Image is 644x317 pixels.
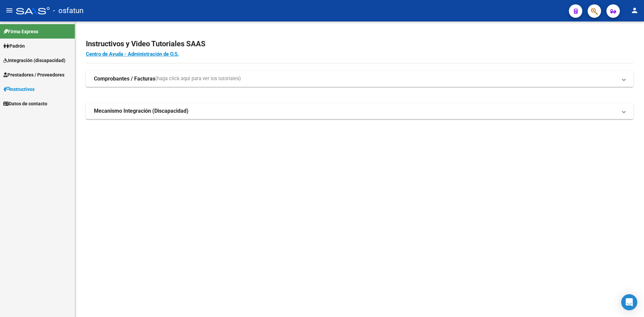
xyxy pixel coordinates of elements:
[86,51,179,57] a: Centro de Ayuda - Administración de O.S.
[94,75,155,83] strong: Comprobantes / Facturas
[3,100,47,107] span: Datos de contacto
[86,103,633,119] mat-expansion-panel-header: Mecanismo Integración (Discapacidad)
[5,6,13,14] mat-icon: menu
[155,75,241,83] span: (haga click aquí para ver los tutoriales)
[3,86,35,93] span: Instructivos
[3,57,65,64] span: Integración (discapacidad)
[3,71,64,78] span: Prestadores / Proveedores
[53,3,84,18] span: - osfatun
[3,42,25,50] span: Padrón
[86,71,633,87] mat-expansion-panel-header: Comprobantes / Facturas(haga click aquí para ver los tutoriales)
[3,28,38,35] span: Firma Express
[631,6,639,14] mat-icon: person
[94,107,189,115] strong: Mecanismo Integración (Discapacidad)
[86,38,633,50] h2: Instructivos y Video Tutoriales SAAS
[621,294,637,310] div: Open Intercom Messenger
